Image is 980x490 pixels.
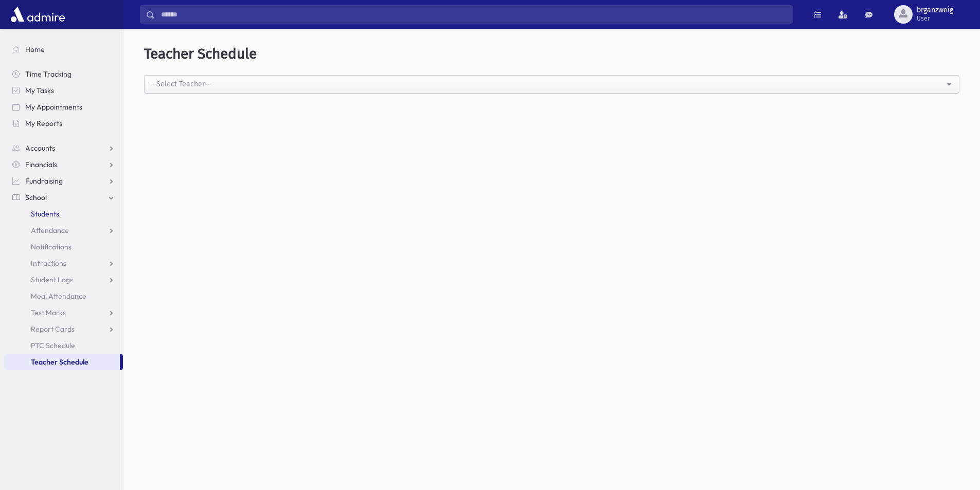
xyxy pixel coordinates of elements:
[4,288,123,304] a: Meal Attendance
[31,341,75,350] span: PTC Schedule
[4,271,123,288] a: Student Logs
[917,14,953,23] span: User
[4,115,123,132] a: My Reports
[4,99,123,115] a: My Appointments
[4,354,120,370] a: Teacher Schedule
[4,156,123,173] a: Financials
[144,75,959,94] button: --Select Teacher--
[4,222,123,239] a: Attendance
[25,102,82,112] span: My Appointments
[31,308,66,317] span: Test Marks
[25,119,62,128] span: My Reports
[4,173,123,189] a: Fundraising
[31,226,69,235] span: Attendance
[4,189,123,206] a: School
[31,242,72,251] span: Notifications
[25,193,47,202] span: School
[25,176,63,186] span: Fundraising
[25,160,57,169] span: Financials
[4,41,123,58] a: Home
[4,66,123,82] a: Time Tracking
[917,6,953,14] span: brganzweig
[25,69,72,79] span: Time Tracking
[25,45,45,54] span: Home
[4,140,123,156] a: Accounts
[25,86,54,95] span: My Tasks
[8,4,67,25] img: AdmirePro
[31,275,73,284] span: Student Logs
[31,292,86,301] span: Meal Attendance
[4,82,123,99] a: My Tasks
[4,304,123,321] a: Test Marks
[31,357,88,367] span: Teacher Schedule
[144,45,257,62] span: Teacher Schedule
[4,239,123,255] a: Notifications
[4,321,123,337] a: Report Cards
[31,259,66,268] span: Infractions
[31,209,59,219] span: Students
[25,143,55,153] span: Accounts
[4,255,123,271] a: Infractions
[4,206,123,222] a: Students
[155,5,792,24] input: Search
[31,324,75,334] span: Report Cards
[4,337,123,354] a: PTC Schedule
[151,79,945,89] div: --Select Teacher--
